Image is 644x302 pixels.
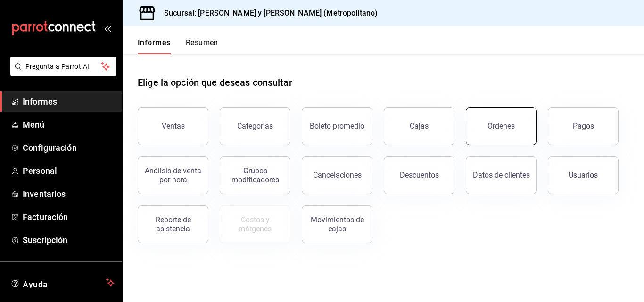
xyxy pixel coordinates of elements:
[23,212,68,222] font: Facturación
[164,8,378,17] font: Sucursal: [PERSON_NAME] y [PERSON_NAME] (Metropolitano)
[384,156,454,194] button: Descuentos
[237,122,273,131] font: Categorías
[138,205,208,243] button: Reporte de asistencia
[311,215,364,233] font: Movimientos de cajas
[487,122,515,131] font: Órdenes
[10,57,116,76] button: Pregunta a Parrot AI
[23,143,77,153] font: Configuración
[231,166,279,184] font: Grupos modificadores
[548,107,619,145] button: Pagos
[23,166,57,176] font: Personal
[310,122,364,131] font: Boleto promedio
[23,120,45,130] font: Menú
[548,156,619,194] button: Usuarios
[239,215,272,233] font: Costos y márgenes
[145,166,201,184] font: Análisis de venta por hora
[573,122,594,131] font: Pagos
[220,205,290,243] button: Contrata inventarios para ver este informe
[23,235,67,245] font: Suscripción
[7,68,116,78] a: Pregunta a Parrot AI
[186,38,218,47] font: Resumen
[25,63,90,70] font: Pregunta a Parrot AI
[384,107,454,145] a: Cajas
[138,38,171,47] font: Informes
[410,122,429,131] font: Cajas
[220,107,290,145] button: Categorías
[400,171,439,180] font: Descuentos
[23,97,57,106] font: Informes
[138,77,292,88] font: Elige la opción que deseas consultar
[473,171,530,180] font: Datos de clientes
[23,279,48,289] font: Ayuda
[138,107,208,145] button: Ventas
[302,156,372,194] button: Cancelaciones
[302,107,372,145] button: Boleto promedio
[302,205,372,243] button: Movimientos de cajas
[466,107,537,145] button: Órdenes
[23,189,66,199] font: Inventarios
[138,38,218,54] div: pestañas de navegación
[569,171,598,180] font: Usuarios
[162,122,185,131] font: Ventas
[138,156,208,194] button: Análisis de venta por hora
[466,156,537,194] button: Datos de clientes
[104,24,111,32] button: abrir_cajón_menú
[313,171,362,180] font: Cancelaciones
[156,215,191,233] font: Reporte de asistencia
[220,156,290,194] button: Grupos modificadores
